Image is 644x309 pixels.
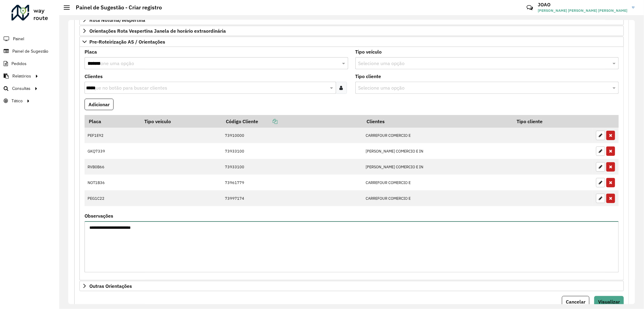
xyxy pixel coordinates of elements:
[13,36,24,42] span: Painel
[222,190,362,206] td: 73997174
[222,175,362,190] td: 73961779
[222,115,362,128] th: Código Cliente
[12,85,30,92] span: Consultas
[594,296,624,307] button: Visualizar
[85,159,140,175] td: RVB0B66
[85,48,97,55] label: Placa
[11,61,27,67] span: Pedidos
[85,175,140,190] td: NOT1B36
[85,143,140,159] td: GKQ7339
[598,299,620,305] span: Visualizar
[85,73,103,80] label: Clientes
[140,115,222,128] th: Tipo veículo
[79,281,624,291] a: Outras Orientações
[222,128,362,143] td: 73910000
[566,299,585,305] span: Cancelar
[89,28,226,33] span: Orientações Rota Vespertina Janela de horário extraordinária
[222,159,362,175] td: 73933100
[512,115,593,128] th: Tipo cliente
[79,37,624,47] a: Pre-Roteirização AS / Orientações
[85,115,140,128] th: Placa
[89,284,132,288] span: Outras Orientações
[362,115,512,128] th: Clientes
[89,18,145,22] span: Rota Noturna/Vespertina
[79,47,624,281] div: Pre-Roteirização AS / Orientações
[222,143,362,159] td: 73933100
[70,4,162,11] h2: Painel de Sugestão - Criar registro
[85,128,140,143] td: PEF1E92
[562,296,589,307] button: Cancelar
[362,143,512,159] td: [PERSON_NAME] COMERCIO E IN
[12,48,48,54] span: Painel de Sugestão
[79,26,624,36] a: Orientações Rota Vespertina Janela de horário extraordinária
[79,15,624,25] a: Rota Noturna/Vespertina
[11,98,23,104] span: Tático
[89,39,165,44] span: Pre-Roteirização AS / Orientações
[523,1,536,14] a: Contato Rápido
[362,190,512,206] td: CARREFOUR COMERCIO E
[538,8,627,13] span: [PERSON_NAME] [PERSON_NAME] [PERSON_NAME]
[362,159,512,175] td: [PERSON_NAME] COMERCIO E IN
[355,73,381,80] label: Tipo cliente
[362,175,512,190] td: CARREFOUR COMERCIO E
[355,48,382,55] label: Tipo veículo
[362,128,512,143] td: CARREFOUR COMERCIO E
[85,190,140,206] td: PEG1C22
[12,73,31,79] span: Relatórios
[85,99,114,110] button: Adicionar
[538,2,627,8] h3: JOAO
[258,118,278,124] a: Copiar
[85,212,113,219] label: Observações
